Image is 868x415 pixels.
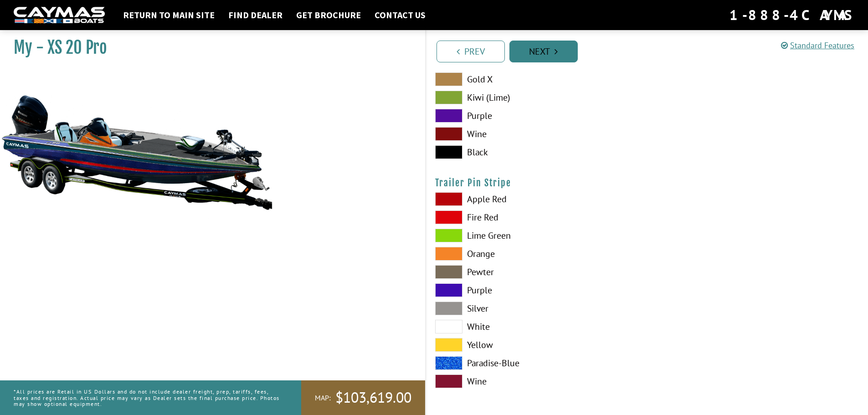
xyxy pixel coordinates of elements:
[435,192,638,206] label: Apple Red
[435,145,638,159] label: Black
[118,9,219,21] a: Return to main site
[14,37,402,58] h1: My - XS 20 Pro
[435,177,859,189] h4: Trailer Pin Stripe
[435,320,638,333] label: White
[509,41,578,62] a: Next
[435,283,638,297] label: Purple
[301,380,425,415] a: MAP:$103,619.00
[14,384,281,411] p: *All prices are Retail in US Dollars and do not include dealer freight, prep, tariffs, fees, taxe...
[435,72,638,86] label: Gold X
[315,393,331,403] span: MAP:
[437,41,505,62] a: Prev
[435,374,638,388] label: Wine
[729,5,854,25] div: 1-888-4CAYMAS
[14,7,105,24] img: white-logo-c9c8dbefe5ff5ceceb0f0178aa75bf4bb51f6bca0971e226c86eb53dfe498488.png
[435,109,638,123] label: Purple
[435,265,638,279] label: Pewter
[435,229,638,242] label: Lime Green
[781,40,854,51] a: Standard Features
[292,9,365,21] a: Get Brochure
[370,9,430,21] a: Contact Us
[435,127,638,141] label: Wine
[435,302,638,315] label: Silver
[435,91,638,104] label: Kiwi (Lime)
[435,247,638,261] label: Orange
[224,9,287,21] a: Find Dealer
[435,210,638,224] label: Fire Red
[435,356,638,370] label: Paradise-Blue
[435,338,638,352] label: Yellow
[335,388,411,407] span: $103,619.00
